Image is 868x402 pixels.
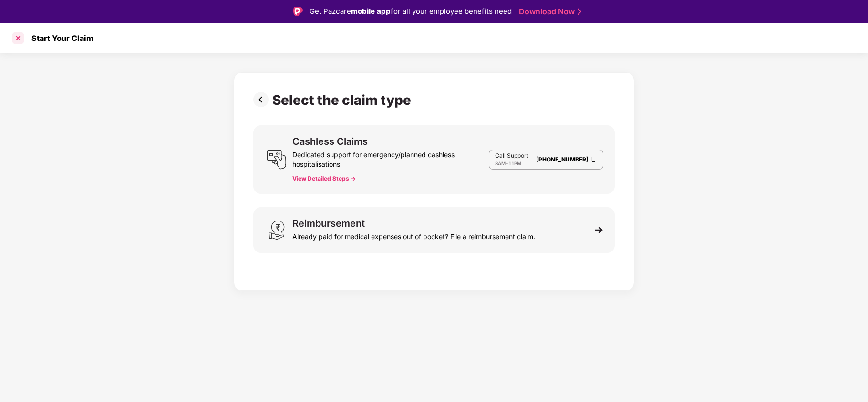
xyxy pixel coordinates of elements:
[26,33,93,43] div: Start Your Claim
[293,7,303,16] img: Logo
[536,156,589,163] a: [PHONE_NUMBER]
[267,220,287,240] img: svg+xml;base64,PHN2ZyB3aWR0aD0iMjQiIGhlaWdodD0iMzEiIHZpZXdCb3g9IjAgMCAyNCAzMSIgZmlsbD0ibm9uZSIgeG...
[495,160,528,167] div: -
[253,92,272,107] img: svg+xml;base64,PHN2ZyBpZD0iUHJldi0zMngzMiIgeG1sbnM9Imh0dHA6Ly93d3cudzMub3JnLzIwMDAvc3ZnIiB3aWR0aD...
[272,92,415,108] div: Select the claim type
[351,7,391,16] strong: mobile app
[578,7,581,17] img: Stroke
[267,150,287,170] img: svg+xml;base64,PHN2ZyB3aWR0aD0iMjQiIGhlaWdodD0iMjUiIHZpZXdCb3g9IjAgMCAyNCAyNSIgZmlsbD0ibm9uZSIgeG...
[292,137,368,146] div: Cashless Claims
[495,152,528,160] p: Call Support
[519,7,579,17] a: Download Now
[589,155,597,163] img: Clipboard Icon
[292,228,535,241] div: Already paid for medical expenses out of pocket? File a reimbursement claim.
[292,175,356,182] button: View Detailed Steps ->
[595,226,603,234] img: svg+xml;base64,PHN2ZyB3aWR0aD0iMTEiIGhlaWdodD0iMTEiIHZpZXdCb3g9IjAgMCAxMSAxMSIgZmlsbD0ibm9uZSIgeG...
[508,161,521,166] span: 11PM
[292,219,365,228] div: Reimbursement
[495,161,506,166] span: 8AM
[310,6,512,17] div: Get Pazcare for all your employee benefits need
[292,146,489,169] div: Dedicated support for emergency/planned cashless hospitalisations.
